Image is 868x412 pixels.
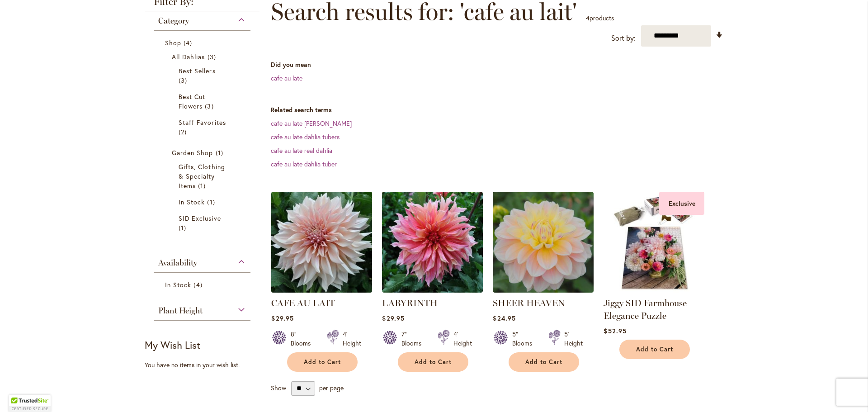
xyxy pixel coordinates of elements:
a: In Stock [179,197,228,207]
span: In Stock [179,198,205,206]
label: Sort by: [611,30,636,47]
button: Add to Cart [509,352,579,372]
span: 4 [586,14,590,22]
div: 5' Height [564,330,583,348]
span: per page [319,383,344,392]
div: 4' Height [343,330,361,348]
button: Add to Cart [619,340,690,359]
span: $29.95 [271,314,293,322]
div: 5" Blooms [512,330,538,348]
span: Category [158,16,189,26]
a: LABYRINTH [382,298,438,308]
span: 1 [179,223,189,232]
button: Add to Cart [398,352,468,372]
span: 1 [216,148,226,157]
a: Café Au Lait [271,286,372,294]
a: Best Cut Flowers [179,92,228,111]
img: SHEER HEAVEN [493,192,594,293]
span: 1 [207,197,217,207]
a: Jiggy SID Farmhouse Elegance Puzzle Exclusive [604,286,704,294]
button: Add to Cart [287,352,358,372]
a: cafe au late [PERSON_NAME] [271,119,352,128]
a: SHEER HEAVEN [493,286,594,294]
span: Best Cut Flowers [179,92,205,110]
span: Add to Cart [415,358,452,366]
span: Add to Cart [636,346,673,353]
span: Gifts, Clothing & Specialty Items [179,162,225,190]
a: cafe au late real dahlia [271,146,332,155]
div: 7" Blooms [401,330,427,348]
a: Shop [165,38,241,47]
span: Plant Height [158,306,203,316]
span: SID Exclusive [179,214,221,223]
iframe: Launch Accessibility Center [7,380,32,405]
a: cafe au late [271,74,302,82]
a: cafe au late dahlia tuber [271,160,337,168]
dt: Related search terms [271,105,723,114]
span: In Stock [165,280,191,289]
span: 2 [179,127,189,137]
span: Staff Favorites [179,118,226,127]
span: Shop [165,38,181,47]
img: Labyrinth [382,192,483,293]
img: Café Au Lait [269,189,375,295]
strong: My Wish List [145,338,200,351]
a: Garden Shop [172,148,235,157]
a: Labyrinth [382,286,483,294]
span: Availability [158,258,197,268]
dt: Did you mean [271,60,723,69]
span: Best Sellers [179,66,216,75]
p: products [586,11,614,25]
a: CAFE AU LAIT [271,298,335,308]
a: Gifts, Clothing &amp; Specialty Items [179,162,228,190]
a: Jiggy SID Farmhouse Elegance Puzzle [604,298,687,321]
a: In Stock 4 [165,280,241,289]
span: 3 [208,52,218,62]
span: $52.95 [604,327,626,335]
span: 4 [184,38,194,47]
div: You have no items in your wish list. [145,360,265,369]
a: cafe au late dahlia tubers [271,133,340,141]
span: Add to Cart [304,358,341,366]
span: Show [271,383,286,392]
img: Jiggy SID Farmhouse Elegance Puzzle [604,192,704,293]
a: Best Sellers [179,66,228,85]
span: 3 [205,101,216,111]
span: 4 [193,280,204,289]
a: SID Exclusive [179,213,228,232]
span: All Dahlias [172,52,205,61]
span: 3 [179,76,189,85]
div: 8" Blooms [291,330,316,348]
span: $29.95 [382,314,404,322]
span: Add to Cart [525,358,562,366]
span: $24.95 [493,314,515,322]
a: All Dahlias [172,52,235,62]
div: 4' Height [453,330,472,348]
div: Exclusive [659,192,704,215]
span: 1 [198,181,208,190]
span: Garden Shop [172,148,213,157]
a: SHEER HEAVEN [493,298,565,308]
a: Staff Favorites [179,118,228,137]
